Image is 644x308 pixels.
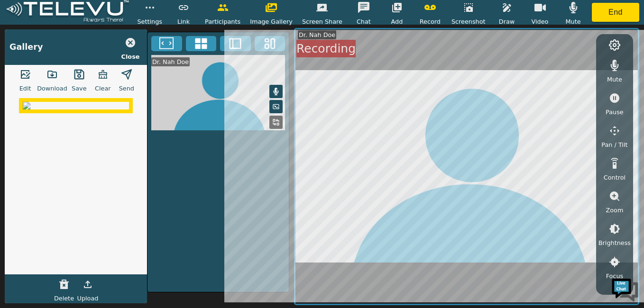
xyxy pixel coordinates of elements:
[601,140,627,149] span: Pan / Tilt
[19,84,31,93] span: Edit
[606,206,623,215] span: Zoom
[391,17,403,26] span: Add
[16,44,40,68] img: d_736959983_company_1615157101543_736959983
[606,272,624,281] span: Focus
[72,84,86,93] span: Save
[137,17,162,26] span: Settings
[177,17,190,26] span: Link
[598,238,631,247] span: Brightness
[205,17,240,26] span: Participants
[532,17,549,26] span: Video
[186,36,217,51] button: 4x4
[269,116,283,129] button: Replace Feed
[604,173,626,182] span: Control
[357,17,371,26] span: Chat
[95,84,110,93] span: Clear
[55,93,131,189] span: We're online!
[151,36,182,51] button: Fullscreen
[49,50,159,62] div: Chat with us now
[151,57,190,66] div: Dr. Nah Doe
[269,100,283,113] button: Picture in Picture
[296,40,356,58] div: Recording
[607,75,622,84] span: Mute
[250,17,293,26] span: Image Gallery
[5,207,181,240] textarea: Type your message and hit 'Enter'
[302,17,342,26] span: Screen Share
[119,84,134,93] span: Send
[54,294,74,303] span: Delete
[77,294,99,303] span: Upload
[76,275,100,294] button: Upload
[420,17,441,26] span: Record
[451,17,486,26] span: Screenshot
[220,36,251,51] button: Two Window Medium
[9,41,43,53] div: Gallery
[499,17,515,26] span: Draw
[592,3,639,22] button: End
[121,52,140,61] span: Close
[269,85,283,98] button: Mute
[298,30,336,39] div: Dr. Nah Doe
[23,102,129,109] img: 52b88a96-cc2b-42d2-b46f-48b4cf909d07
[606,108,624,117] span: Pause
[37,84,67,93] span: Download
[611,275,639,303] img: Chat Widget
[565,17,580,26] span: Mute
[156,5,178,27] div: Minimize live chat window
